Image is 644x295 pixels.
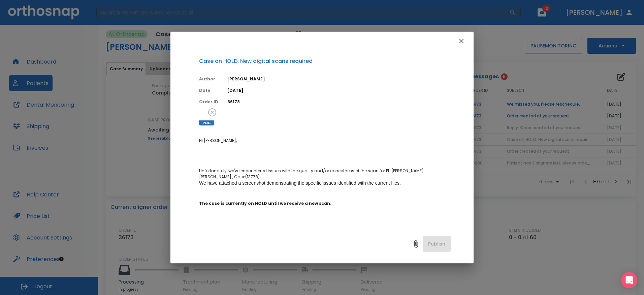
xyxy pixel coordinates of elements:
p: Date [199,87,219,94]
p: Author [199,76,219,82]
p: Case on HOLD: New digital scans required [199,57,451,65]
span: PNG [199,120,214,125]
p: Order ID [199,99,219,105]
p: [PERSON_NAME] [227,76,451,82]
p: Hi [PERSON_NAME], [199,138,451,144]
p: Unfortunately, we've encountered issues with the quality and/or correctness of the scan for Pt. [... [199,168,451,186]
p: [DATE] [227,87,451,94]
p: 36173 [227,99,451,105]
span: We have attached a screenshot demonstrating the specific issues identified with the current files. [199,180,401,186]
div: Open Intercom Messenger [621,272,637,288]
strong: The case is currently on HOLD until we receive a new scan. [199,200,331,206]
